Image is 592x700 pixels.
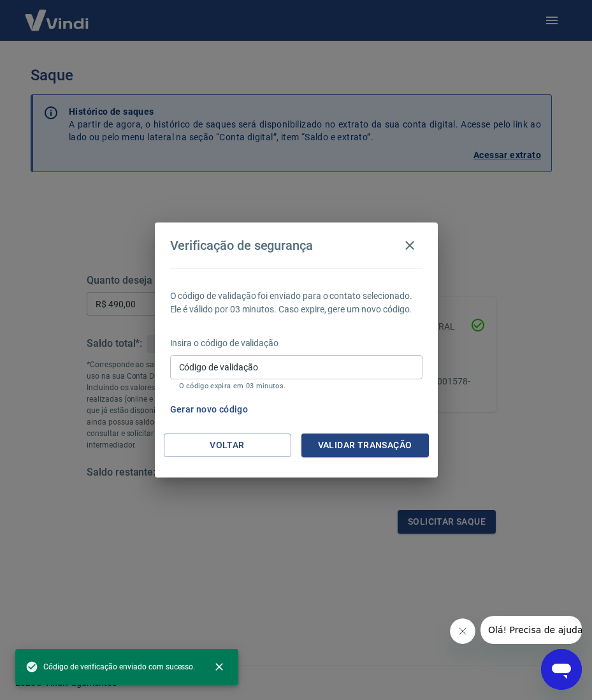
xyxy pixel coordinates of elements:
p: O código de validação foi enviado para o contato selecionado. Ele é válido por 03 minutos. Caso e... [170,289,422,316]
iframe: Fechar mensagem [450,618,475,644]
p: Insira o código de validação [170,337,422,350]
iframe: Botão para abrir a janela de mensagens [541,649,582,690]
span: Olá! Precisa de ajuda? [8,9,107,19]
button: close [205,653,233,681]
h4: Verificação de segurança [170,238,314,253]
span: Código de verificação enviado com sucesso. [25,660,195,673]
p: O código expira em 03 minutos. [179,382,414,390]
iframe: Mensagem da empresa [480,616,582,644]
button: Gerar novo código [165,398,254,421]
button: Voltar [164,434,291,457]
button: Validar transação [301,434,429,457]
